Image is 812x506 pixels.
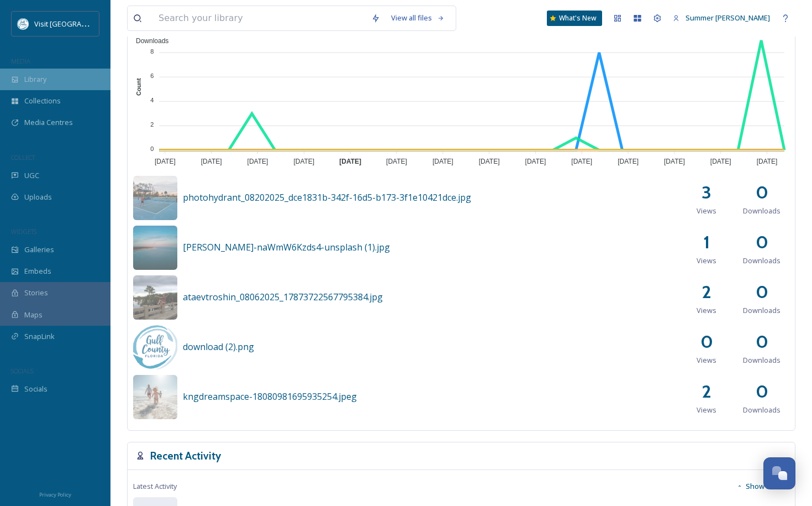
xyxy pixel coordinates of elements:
h2: 0 [756,279,768,305]
span: Downloads [743,405,781,415]
span: Visit [GEOGRAPHIC_DATA] [34,18,120,29]
span: Stories [24,288,48,298]
span: Downloads [743,206,781,216]
h2: 0 [756,179,768,206]
span: Library [24,74,46,85]
img: 03f05b72-de5a-4fe4-845f-a96b5e170604.jpg [133,226,177,270]
span: Views [697,255,716,266]
a: What's New [547,11,602,26]
a: View all files [386,7,450,29]
h2: 0 [756,229,768,255]
span: SnapLink [24,331,55,342]
span: UGC [24,170,39,181]
span: Socials [24,384,48,394]
tspan: 6 [150,72,154,79]
h2: 0 [700,328,713,355]
h2: 2 [702,279,711,305]
tspan: 4 [150,97,154,103]
span: Collections [24,96,61,106]
span: Galleries [24,244,54,255]
h3: Recent Activity [150,448,221,464]
tspan: [DATE] [710,158,731,165]
tspan: [DATE] [155,158,176,165]
tspan: 8 [150,48,154,55]
span: SOCIALS [11,367,33,375]
span: Maps [24,310,43,320]
tspan: 2 [150,121,154,128]
span: kngdreamspace-18080981695935254.jpeg [183,390,357,403]
tspan: [DATE] [201,158,222,165]
span: Downloads [743,305,781,316]
span: Uploads [24,192,52,202]
span: Views [697,206,716,216]
button: Show More [731,476,789,497]
span: Downloads [128,37,168,45]
tspan: [DATE] [664,158,685,165]
tspan: 0 [150,145,154,152]
img: download%20%282%29.png [18,18,29,29]
span: Privacy Policy [39,491,71,498]
a: Privacy Policy [39,487,71,500]
tspan: [DATE] [386,158,407,165]
span: Views [697,405,716,415]
span: Latest Activity [133,481,177,492]
h2: 1 [703,229,710,255]
a: Summer [PERSON_NAME] [667,7,776,29]
span: [PERSON_NAME]-naWmW6Kzds4-unsplash (1).jpg [183,241,390,253]
span: Downloads [743,255,781,266]
tspan: [DATE] [571,158,592,165]
tspan: [DATE] [293,158,314,165]
tspan: [DATE] [618,158,639,165]
h2: 0 [756,378,768,405]
tspan: [DATE] [479,158,500,165]
span: Embeds [24,266,51,277]
span: WIDGETS [11,227,36,236]
tspan: [DATE] [433,158,454,165]
img: 4fdb60df-810c-4837-a1c8-46c9ab73c3e5.jpg [133,275,177,320]
span: Media Centres [24,117,73,128]
tspan: [DATE] [525,158,546,165]
button: Open Chat [763,457,795,489]
img: 373dad86-d1c1-4f3d-b812-64195f0539a3.jpg [133,176,177,220]
h2: 2 [702,378,711,405]
span: photohydrant_08202025_dce1831b-342f-16d5-b173-3f1e10421dce.jpg [183,191,471,204]
h2: 3 [702,179,711,206]
tspan: [DATE] [757,158,778,165]
span: Summer [PERSON_NAME] [686,13,770,23]
span: download (2).png [183,341,254,353]
tspan: [DATE] [247,158,268,165]
tspan: [DATE] [339,158,361,165]
span: Views [697,355,716,366]
text: Count [135,78,142,96]
span: ataevtroshin_08062025_17873722567795384.jpg [183,291,383,303]
img: 5ddb7f81-7ba3-4145-85ad-b65a49f097ac.jpg [133,375,177,419]
img: 02f8a9b0-39cd-4375-a2f9-bbeb56f739ed.jpg [133,325,177,369]
span: Downloads [743,355,781,366]
span: Views [697,305,716,316]
span: COLLECT [11,153,35,161]
h2: 0 [756,328,768,355]
span: MEDIA [11,57,30,65]
input: Search your library [153,6,366,30]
